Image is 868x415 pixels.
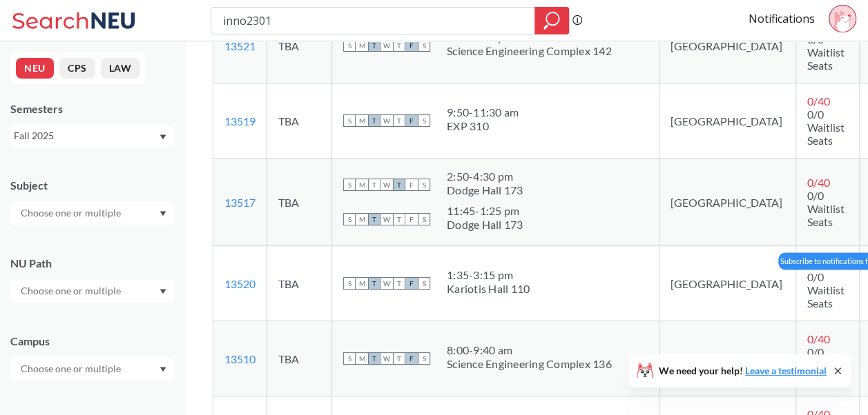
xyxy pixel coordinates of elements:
[659,8,795,83] td: [GEOGRAPHIC_DATA]
[59,58,95,79] button: CPS
[14,283,130,299] input: Choose one or multiple
[447,204,523,218] div: 11:45 - 1:25 pm
[356,39,368,52] span: M
[418,213,430,225] span: S
[356,352,368,365] span: M
[405,39,418,52] span: F
[10,201,175,225] div: Dropdown arrow
[393,114,405,127] span: T
[343,114,356,127] span: S
[447,343,612,357] div: 8:00 - 9:40 am
[160,289,166,294] svg: Dropdown arrow
[418,352,430,365] span: S
[393,39,405,52] span: T
[447,268,530,282] div: 1:35 - 3:15 pm
[393,277,405,290] span: T
[447,282,530,296] div: Kariotis Hall 110
[267,246,332,321] td: TBA
[447,170,523,183] div: 2:50 - 4:30 pm
[807,176,830,189] span: 0 / 40
[447,44,612,58] div: Science Engineering Complex 142
[405,213,418,225] span: F
[14,128,158,143] div: Fall 2025
[380,352,393,365] span: W
[659,321,795,396] td: [GEOGRAPHIC_DATA]
[749,11,815,26] a: Notifications
[224,114,255,128] a: 13519
[343,213,356,225] span: S
[447,357,612,371] div: Science Engineering Complex 136
[10,256,175,271] div: NU Path
[267,83,332,159] td: TBA
[368,352,380,365] span: T
[222,9,525,32] input: Class, professor, course number, "phrase"
[224,39,255,52] a: 13521
[224,277,255,290] a: 13520
[160,211,166,216] svg: Dropdown arrow
[418,114,430,127] span: S
[267,8,332,83] td: TBA
[807,332,830,345] span: 0 / 40
[380,114,393,127] span: W
[224,352,255,365] a: 13510
[160,367,166,372] svg: Dropdown arrow
[368,39,380,52] span: T
[447,105,519,119] div: 9:50 - 11:30 am
[10,279,175,303] div: Dropdown arrow
[659,366,827,376] span: We need your help!
[380,179,393,191] span: W
[368,114,380,127] span: T
[267,321,332,396] td: TBA
[101,58,140,79] button: LAW
[224,196,255,209] a: 13517
[10,357,175,381] div: Dropdown arrow
[807,345,845,385] span: 0/0 Waitlist Seats
[267,159,332,246] td: TBA
[807,270,845,310] span: 0/0 Waitlist Seats
[393,213,405,225] span: T
[10,101,175,117] div: Semesters
[418,39,430,52] span: S
[10,334,175,349] div: Campus
[418,179,430,191] span: S
[343,179,356,191] span: S
[534,7,569,34] div: magnifying glass
[405,277,418,290] span: F
[659,159,795,246] td: [GEOGRAPHIC_DATA]
[368,213,380,225] span: T
[405,352,418,365] span: F
[368,179,380,191] span: T
[14,205,130,221] input: Choose one or multiple
[543,11,560,30] svg: magnifying glass
[343,39,356,52] span: S
[356,213,368,225] span: M
[160,134,166,140] svg: Dropdown arrow
[659,246,795,321] td: [GEOGRAPHIC_DATA]
[807,257,830,270] span: 0 / 40
[807,189,845,228] span: 0/0 Waitlist Seats
[447,218,523,232] div: Dodge Hall 173
[343,352,356,365] span: S
[10,178,175,193] div: Subject
[807,94,830,108] span: 0 / 40
[807,108,845,147] span: 0/0 Waitlist Seats
[380,277,393,290] span: W
[343,277,356,290] span: S
[356,179,368,191] span: M
[380,39,393,52] span: W
[745,365,827,376] a: Leave a testimonial
[393,179,405,191] span: T
[405,179,418,191] span: F
[14,361,130,377] input: Choose one or multiple
[418,277,430,290] span: S
[356,114,368,127] span: M
[807,32,845,72] span: 0/0 Waitlist Seats
[380,213,393,225] span: W
[405,114,418,127] span: F
[447,119,519,133] div: EXP 310
[10,125,175,147] div: Fall 2025Dropdown arrow
[393,352,405,365] span: T
[659,83,795,159] td: [GEOGRAPHIC_DATA]
[16,58,54,79] button: NEU
[368,277,380,290] span: T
